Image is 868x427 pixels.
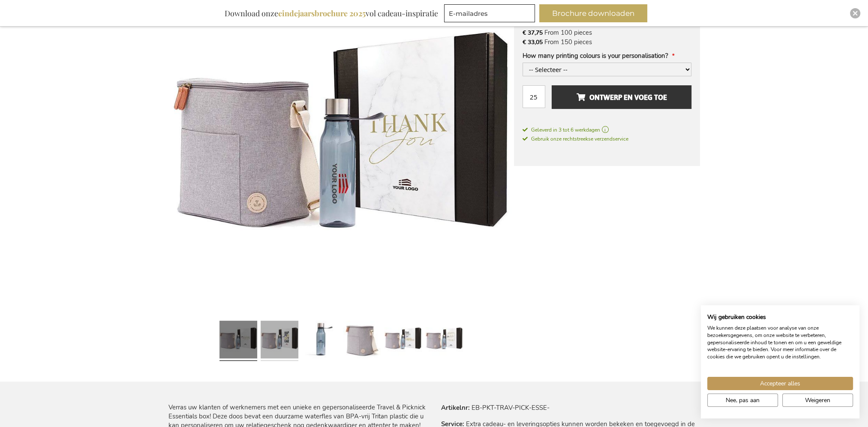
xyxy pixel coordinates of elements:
[853,11,858,16] img: Close
[523,135,628,142] span: Gebruik onze rechtstreekse verzendservice
[523,126,691,134] a: Geleverd in 3 tot 6 werkdagen
[444,4,535,22] input: E-mailadres
[444,4,538,25] form: marketing offers and promotions
[576,90,667,104] span: Ontwerp en voeg toe
[221,4,442,22] div: Download onze vol cadeau-inspiratie
[261,317,298,364] a: Travel & Picknick Essentials
[219,317,257,364] a: Travel & Picknick Essentials
[425,317,463,364] a: Travel & Picknick Essentials
[782,394,853,407] button: Alle cookies weigeren
[805,396,830,405] span: Weigeren
[707,313,853,321] h2: Wij gebruiken cookies
[726,396,760,405] span: Nee, pas aan
[523,29,543,37] span: € 37,75
[302,317,339,364] a: Travel & Picknick Essentials
[523,38,543,46] span: € 33,05
[343,317,381,364] a: Travel & Picknick Essentials
[278,8,366,18] b: eindejaarsbrochure 2025
[523,51,668,60] span: How many printing colours is your personalisation?
[707,394,778,407] button: Pas cookie voorkeuren aan
[707,325,853,361] p: We kunnen deze plaatsen voor analyse van onze bezoekersgegevens, om onze website te verbeteren, g...
[523,28,691,37] li: From 100 pieces
[384,317,422,364] a: Travel & Picknick Essentials
[523,134,628,143] a: Gebruik onze rechtstreekse verzendservice
[523,37,691,47] li: From 150 pieces
[539,4,647,22] button: Brochure downloaden
[850,8,860,18] div: Close
[760,379,800,388] span: Accepteer alles
[523,85,545,108] input: Aantal
[552,85,691,109] button: Ontwerp en voeg toe
[707,377,853,390] button: Accepteer alle cookies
